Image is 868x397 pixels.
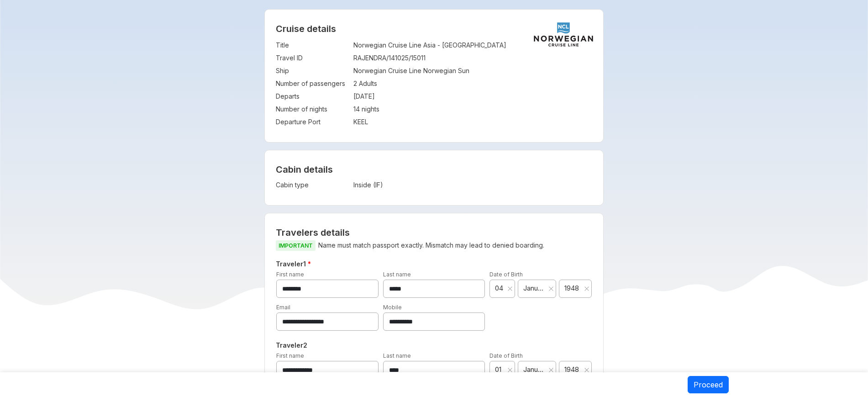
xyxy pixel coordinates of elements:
[383,304,402,311] label: Mobile
[688,376,729,393] button: Proceed
[349,90,353,103] td: :
[276,23,592,34] h2: Cruise details
[353,90,592,103] td: [DATE]
[353,52,592,64] td: RAJENDRA/141025/15011
[274,259,594,270] h5: Traveler 1
[495,284,505,293] span: 04
[276,77,349,90] td: Number of passengers
[276,52,349,64] td: Travel ID
[489,271,523,278] label: Date of Birth
[274,340,594,351] h5: Traveler 2
[564,365,581,374] span: 1948
[584,284,589,293] button: Clear
[489,352,523,359] label: Date of Birth
[276,271,304,278] label: First name
[584,367,589,373] svg: close
[349,77,353,90] td: :
[353,179,521,191] td: Inside (IF)
[548,286,554,291] svg: close
[495,365,505,374] span: 01
[276,227,592,238] h2: Travelers details
[548,367,554,373] svg: close
[584,286,589,291] svg: close
[276,240,316,251] span: IMPORTANT
[353,103,592,116] td: 14 nights
[507,365,513,375] button: Clear
[276,90,349,103] td: Departs
[276,64,349,77] td: Ship
[276,116,349,128] td: Departure Port
[383,352,411,359] label: Last name
[349,179,353,191] td: :
[548,284,554,293] button: Clear
[548,365,554,375] button: Clear
[276,304,290,311] label: Email
[523,284,545,293] span: January
[349,64,353,77] td: :
[353,116,592,128] td: KEEL
[349,116,353,128] td: :
[349,52,353,64] td: :
[564,284,581,293] span: 1948
[353,77,592,90] td: 2 Adults
[353,39,592,52] td: Norwegian Cruise Line Asia - [GEOGRAPHIC_DATA]
[353,64,592,77] td: Norwegian Cruise Line Norwegian Sun
[349,39,353,52] td: :
[276,39,349,52] td: Title
[507,286,513,291] svg: close
[507,284,513,293] button: Clear
[276,240,592,251] p: Name must match passport exactly. Mismatch may lead to denied boarding.
[584,365,589,375] button: Clear
[276,103,349,116] td: Number of nights
[507,367,513,373] svg: close
[349,103,353,116] td: :
[276,179,349,191] td: Cabin type
[276,164,592,175] h4: Cabin details
[276,352,304,359] label: First name
[383,271,411,278] label: Last name
[523,365,545,374] span: January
